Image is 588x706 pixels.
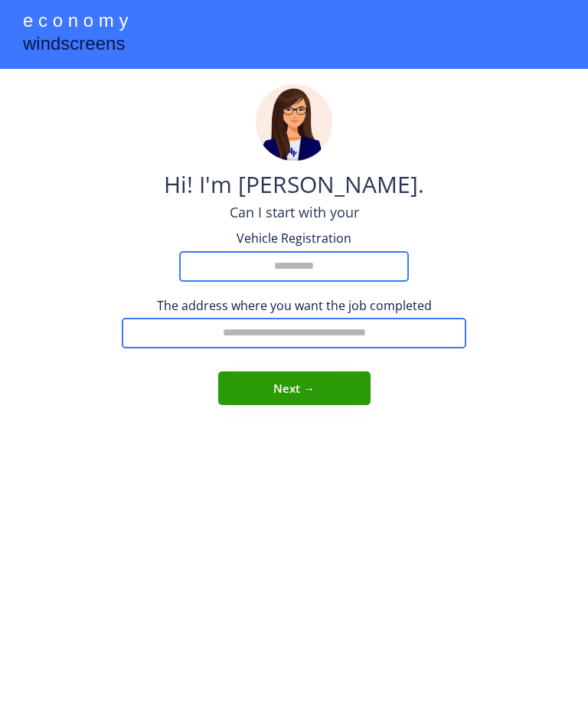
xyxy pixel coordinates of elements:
[23,8,128,37] div: e c o n o m y
[256,84,332,161] img: madeline.png
[164,168,424,203] div: Hi! I'm [PERSON_NAME].
[23,31,125,60] div: windscreens
[218,371,371,405] button: Next →
[122,297,466,314] div: The address where you want the job completed
[230,203,359,222] div: Can I start with your
[217,230,371,247] div: Vehicle Registration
